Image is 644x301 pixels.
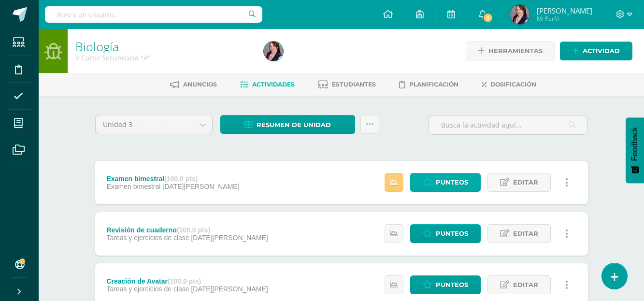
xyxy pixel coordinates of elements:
span: Actividad [583,42,620,60]
a: Punteos [410,275,481,294]
strong: (100.0 pts) [177,226,210,234]
a: Actividad [560,42,632,60]
div: Revisión de cuaderno [106,226,268,234]
a: Anuncios [170,77,217,92]
img: 256fac8282a297643e415d3697adb7c8.png [264,42,283,61]
span: Anuncios [183,81,217,88]
a: Resumen de unidad [220,115,355,134]
span: Punteos [436,276,468,294]
a: Punteos [410,224,481,243]
span: Punteos [436,225,468,243]
span: Planificación [409,81,458,88]
a: Punteos [410,173,481,192]
span: Punteos [436,173,468,191]
span: [DATE][PERSON_NAME] [162,183,239,190]
a: Unidad 3 [96,115,212,134]
input: Busca la actividad aquí... [429,115,587,134]
span: Editar [513,225,538,243]
a: Dosificación [482,77,536,92]
a: Estudiantes [318,77,376,92]
div: V Curso Secundaria 'A' [75,53,252,62]
span: [DATE][PERSON_NAME] [191,234,268,242]
span: Herramientas [488,42,543,60]
a: Planificación [399,77,458,92]
h1: Biología [75,40,252,53]
div: Creación de Avatar [106,277,268,285]
a: Actividades [240,77,295,92]
span: 9 [483,13,493,23]
span: Editar [513,276,538,294]
strong: (100.0 pts) [168,277,201,285]
img: 256fac8282a297643e415d3697adb7c8.png [510,5,530,24]
input: Busca un usuario... [45,6,262,23]
span: Feedback [630,127,639,161]
button: Feedback - Mostrar encuesta [626,117,644,183]
span: Tareas y ejercicios de clase [106,234,189,242]
span: Unidad 3 [103,115,186,134]
span: Mi Perfil [537,14,592,23]
span: [PERSON_NAME] [537,6,592,15]
span: Estudiantes [332,81,376,88]
strong: (100.0 pts) [164,175,198,183]
span: [DATE][PERSON_NAME] [191,285,268,293]
span: Editar [513,173,538,191]
span: Resumen de unidad [257,116,331,134]
span: Dosificación [490,81,536,88]
div: Examen bimestral [106,175,239,183]
a: Herramientas [466,42,555,60]
span: Tareas y ejercicios de clase [106,285,189,293]
span: Examen bimestral [106,183,160,190]
span: Actividades [252,81,295,88]
a: Biología [75,38,119,55]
